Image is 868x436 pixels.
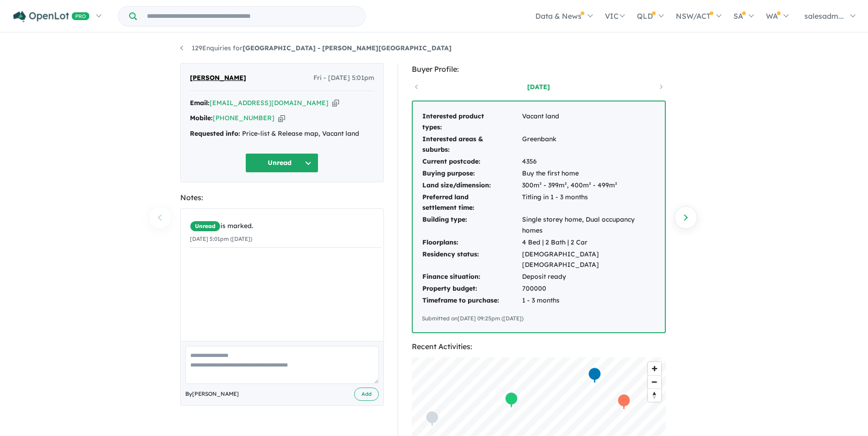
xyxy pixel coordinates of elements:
td: Floorplans: [422,237,522,249]
strong: Requested info: [190,129,240,138]
strong: Email: [190,99,210,107]
div: Notes: [180,191,384,204]
div: Recent Activities: [412,340,666,353]
td: Residency status: [422,249,522,271]
strong: [GEOGRAPHIC_DATA] - [PERSON_NAME][GEOGRAPHIC_DATA] [243,44,452,52]
td: Land size/dimension: [422,180,522,191]
nav: breadcrumb [180,43,688,54]
div: Map marker [588,367,601,383]
button: Add [354,388,379,401]
button: Unread [245,153,318,173]
span: [PERSON_NAME] [190,73,246,84]
td: Single storey home, Dual occupancy homes [522,214,656,237]
div: Buyer Profile: [412,63,666,75]
td: Preferred land settlement time: [422,191,522,214]
td: Deposit ready [522,271,656,283]
div: Map marker [504,391,518,408]
td: Interested product types: [422,111,522,133]
input: Try estate name, suburb, builder or developer [139,6,363,26]
td: 300m² - 399m², 400m² - 499m² [522,180,656,191]
div: Submitted on [DATE] 09:25pm ([DATE]) [422,314,656,323]
td: Timeframe to purchase: [422,295,522,307]
td: Finance situation: [422,271,522,283]
button: Copy [332,98,339,108]
a: [DATE] [500,82,577,91]
td: Greenbank [522,133,656,156]
td: [DEMOGRAPHIC_DATA] [DEMOGRAPHIC_DATA] [522,249,656,271]
td: 700000 [522,283,656,295]
td: Vacant land [522,111,656,133]
div: Map marker [425,410,439,427]
span: Zoom out [648,376,661,388]
button: Zoom out [648,375,661,388]
a: [PHONE_NUMBER] [213,114,275,122]
span: salesadm... [804,11,844,21]
div: Map marker [617,393,631,410]
a: 129Enquiries for[GEOGRAPHIC_DATA] - [PERSON_NAME][GEOGRAPHIC_DATA] [180,44,452,52]
td: 4356 [522,156,656,168]
td: 1 - 3 months [522,295,656,307]
td: Titling in 1 - 3 months [522,191,656,214]
img: Openlot PRO Logo White [13,11,90,22]
span: By [PERSON_NAME] [185,389,239,399]
td: 4 Bed | 2 Bath | 2 Car [522,237,656,249]
span: Fri - [DATE] 5:01pm [313,73,374,84]
td: Current postcode: [422,156,522,168]
button: Zoom in [648,362,661,375]
div: Price-list & Release map, Vacant land [190,128,374,139]
button: Copy [278,113,285,123]
td: Building type: [422,214,522,237]
small: [DATE] 5:01pm ([DATE]) [190,235,252,242]
a: [EMAIL_ADDRESS][DOMAIN_NAME] [210,99,329,107]
strong: Mobile: [190,114,213,122]
button: Reset bearing to north [648,388,661,402]
td: Buying purpose: [422,168,522,180]
td: Buy the first home [522,168,656,180]
span: Unread [190,221,221,232]
td: Interested areas & suburbs: [422,133,522,156]
div: is marked. [190,221,381,232]
td: Property budget: [422,283,522,295]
